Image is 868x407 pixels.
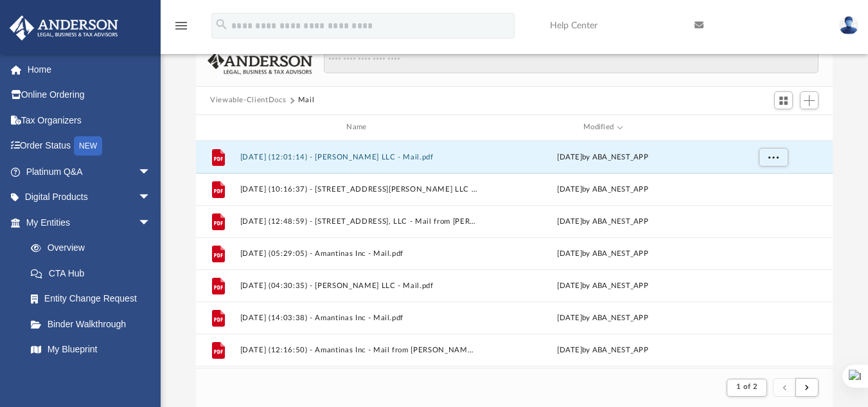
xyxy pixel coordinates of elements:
span: arrow_drop_down [138,185,164,211]
div: Name [240,122,478,133]
span: arrow_drop_down [138,210,164,236]
span: arrow_drop_down [138,159,164,185]
i: menu [173,18,189,33]
a: Home [9,57,170,82]
i: search [215,17,229,32]
a: menu [173,24,189,33]
div: [DATE] by ABA_NEST_APP [484,183,722,195]
a: Overview [18,235,170,261]
span: 1 of 2 [736,383,757,390]
div: NEW [74,136,102,156]
button: [DATE] (04:30:35) - [PERSON_NAME] LLC - Mail.pdf [240,281,479,289]
a: Tax Due Dates [18,362,170,388]
a: Binder Walkthrough [18,311,170,337]
input: Search files and folders [324,49,819,73]
button: [DATE] (14:03:38) - Amantinas Inc - Mail.pdf [240,313,479,321]
img: User Pic [839,16,858,35]
div: [DATE] by ABA_NEST_APP [484,215,722,227]
a: Order StatusNEW [9,133,170,159]
a: Entity Change Request [18,286,170,312]
button: [DATE] (05:29:05) - Amantinas Inc - Mail.pdf [240,249,479,257]
a: Online Ordering [9,82,170,108]
div: [DATE] by ABA_NEST_APP [484,312,722,323]
button: Viewable-ClientDocs [210,95,286,106]
div: Modified [483,122,722,133]
button: More options [759,147,788,167]
div: id [202,122,234,133]
div: [DATE] by ABA_NEST_APP [484,344,722,356]
a: My Entitiesarrow_drop_down [9,210,170,235]
a: CTA Hub [18,260,170,286]
button: [DATE] (12:48:59) - [STREET_ADDRESS], LLC - Mail from [PERSON_NAME]pdf [240,217,479,225]
a: Digital Productsarrow_drop_down [9,185,170,210]
a: Platinum Q&Aarrow_drop_down [9,159,170,185]
div: [DATE] by ABA_NEST_APP [484,151,722,163]
button: Add [800,91,819,109]
div: id [727,122,817,133]
a: My Blueprint [18,337,164,363]
div: [DATE] by ABA_NEST_APP [484,280,722,291]
div: [DATE] by ABA_NEST_APP [484,248,722,259]
button: 1 of 2 [727,379,767,397]
div: grid [196,141,833,368]
button: [DATE] (12:16:50) - Amantinas Inc - Mail from [PERSON_NAME] EXTERMINATORS.pdf [240,345,479,354]
button: Switch to Grid View [774,91,793,109]
button: Mail [298,95,315,106]
button: [DATE] (10:16:37) - [STREET_ADDRESS][PERSON_NAME] LLC - Mail from NAVY FEDERAL Credit Union.pdf [240,185,479,193]
button: [DATE] (12:01:14) - [PERSON_NAME] LLC - Mail.pdf [240,152,479,161]
a: Tax Organizers [9,107,170,133]
img: Anderson Advisors Platinum Portal [6,15,122,41]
